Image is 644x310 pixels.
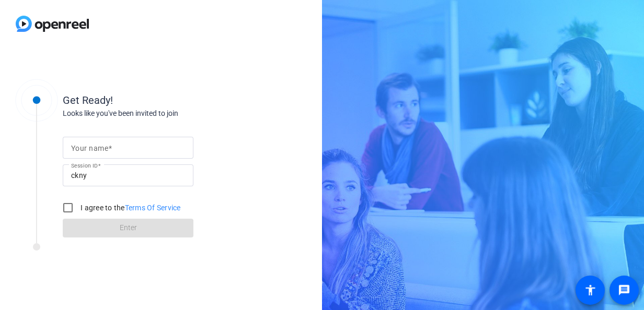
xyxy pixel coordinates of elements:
div: Get Ready! [63,92,272,108]
mat-label: Session ID [71,162,98,169]
div: Looks like you've been invited to join [63,108,272,119]
mat-icon: message [618,284,630,296]
a: Terms Of Service [125,204,181,212]
mat-label: Your name [71,144,108,152]
mat-icon: accessibility [584,284,596,296]
label: I agree to the [78,202,181,213]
